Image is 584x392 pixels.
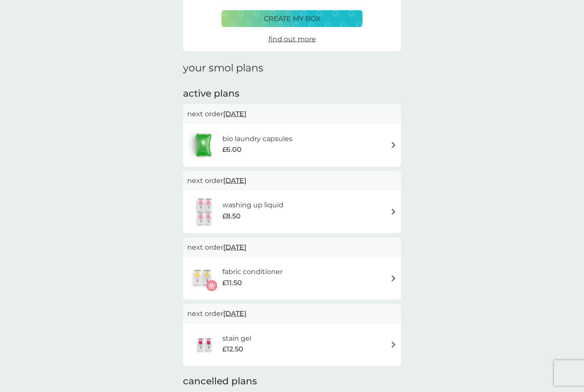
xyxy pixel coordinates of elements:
[222,266,283,277] h6: fabric conditioner
[187,330,222,360] img: stain gel
[223,106,246,122] span: [DATE]
[223,305,246,322] span: [DATE]
[223,239,246,256] span: [DATE]
[390,142,397,148] img: arrow right
[187,197,222,227] img: washing up liquid
[223,172,246,189] span: [DATE]
[187,308,397,319] p: next order
[268,35,316,43] span: find out more
[187,175,397,186] p: next order
[268,34,316,45] a: find out more
[222,144,242,155] span: £6.00
[183,375,401,388] h2: cancelled plans
[222,277,242,289] span: £11.50
[264,13,321,24] p: create my box
[222,200,283,211] h6: washing up liquid
[183,62,401,74] h1: your smol plans
[390,209,397,215] img: arrow right
[187,109,397,120] p: next order
[183,87,401,100] h2: active plans
[221,10,363,27] button: create my box
[222,333,251,344] h6: stain gel
[390,275,397,282] img: arrow right
[187,263,217,293] img: fabric conditioner
[390,342,397,348] img: arrow right
[222,211,241,222] span: £8.50
[187,242,397,253] p: next order
[222,133,292,144] h6: bio laundry capsules
[222,344,243,355] span: £12.50
[187,130,220,160] img: bio laundry capsules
